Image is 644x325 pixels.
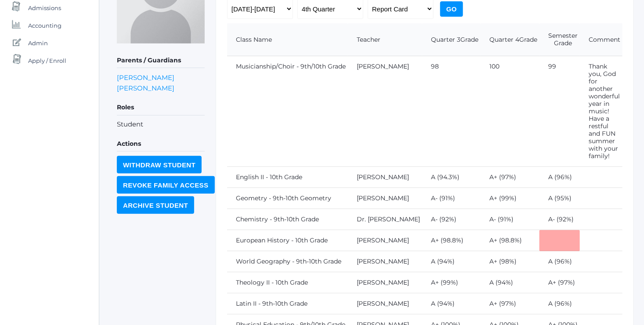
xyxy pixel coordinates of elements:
td: A- (92%) [422,209,481,230]
td: 100 [481,56,539,167]
span: Quarter 4 [489,36,519,43]
a: [PERSON_NAME] [357,300,409,307]
td: A (96%) [539,251,580,272]
a: [PERSON_NAME] [117,73,174,82]
td: A (96%) [539,167,580,188]
a: European History - 10th Grade [236,236,328,244]
input: Archive Student [117,196,194,214]
a: [PERSON_NAME] [357,62,409,70]
td: A- (92%) [539,209,580,230]
a: English II - 10th Grade [236,173,302,181]
a: [PERSON_NAME] [357,236,409,244]
td: A (94.3%) [422,167,481,188]
li: Student [117,119,205,130]
a: Geometry - 9th-10th Geometry [236,194,331,202]
h5: Roles [117,100,205,115]
th: Grade [422,23,481,56]
a: [PERSON_NAME] [357,194,409,202]
a: Musicianship/Choir - 9th/10th Grade [236,62,346,70]
td: Thank you, God for another wonderful year in music! Have a restful and FUN summer with your family! [580,56,622,167]
td: A (94%) [422,293,481,314]
td: A (94%) [422,251,481,272]
a: Dr. [PERSON_NAME] [357,215,420,223]
a: Latin II - 9th-10th Grade [236,300,308,307]
td: A+ (98.8%) [481,230,539,251]
a: World Geography - 9th-10th Grade [236,257,341,265]
td: A+ (97%) [481,167,539,188]
td: A- (91%) [481,209,539,230]
th: Comment [580,23,622,56]
a: [PERSON_NAME] [117,84,174,92]
td: A+ (98%) [481,251,539,272]
td: A+ (97%) [539,272,580,293]
td: A (95%) [539,188,580,209]
span: Quarter 3 [431,36,460,43]
span: Accounting [28,17,62,34]
span: Admin [28,34,48,52]
td: A+ (98.8%) [422,230,481,251]
td: A (94%) [481,272,539,293]
th: Grade [481,23,539,56]
a: [PERSON_NAME] [357,257,409,265]
input: Go [440,1,463,17]
td: 99 [539,56,580,167]
th: Semester Grade [539,23,580,56]
input: Withdraw Student [117,156,202,173]
th: Teacher [348,23,422,56]
a: Chemistry - 9th-10th Grade [236,215,319,223]
td: A+ (99%) [481,188,539,209]
td: A- (91%) [422,188,481,209]
a: [PERSON_NAME] [357,278,409,286]
a: Theology II - 10th Grade [236,278,308,286]
td: A+ (99%) [422,272,481,293]
span: Apply / Enroll [28,52,66,69]
td: A (96%) [539,293,580,314]
h5: Actions [117,137,205,152]
input: Revoke Family Access [117,176,215,194]
td: 98 [422,56,481,167]
th: Class Name [227,23,348,56]
h5: Parents / Guardians [117,53,205,68]
td: A+ (97%) [481,293,539,314]
a: [PERSON_NAME] [357,173,409,181]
